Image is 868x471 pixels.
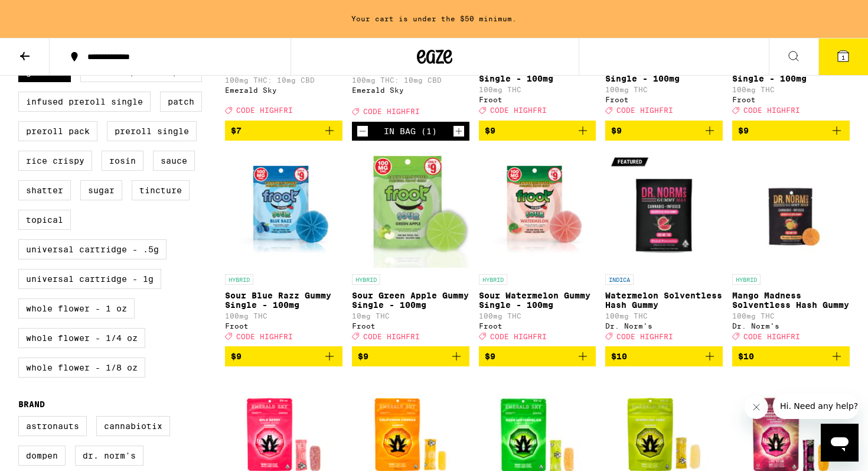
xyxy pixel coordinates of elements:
[18,269,161,289] label: Universal Cartridge - 1g
[479,121,596,141] button: Add to bag
[352,322,469,330] div: Froot
[225,86,342,94] div: Emerald Sky
[732,274,761,285] p: HYBRID
[18,151,92,171] label: Rice Crispy
[732,86,850,93] p: 100mg THC
[352,86,469,94] div: Emerald Sky
[18,239,167,259] label: Universal Cartridge - .5g
[479,150,596,346] a: Open page for Sour Watermelon Gummy Single - 100mg from Froot
[605,150,723,346] a: Open page for Watermelon Solventless Hash Gummy from Dr. Norm's
[18,399,45,409] legend: Brand
[605,346,723,366] button: Add to bag
[352,76,469,84] p: 100mg THC: 10mg CBD
[225,291,342,310] p: Sour Blue Razz Gummy Single - 100mg
[225,121,342,141] button: Add to bag
[18,180,71,200] label: Shatter
[605,322,723,330] div: Dr. Norm's
[738,352,754,361] span: $10
[18,416,87,436] label: Astronauts
[605,121,723,141] button: Add to bag
[352,312,469,320] p: 10mg THC
[605,150,723,268] img: Dr. Norm's - Watermelon Solventless Hash Gummy
[363,108,420,116] span: CODE HIGHFRI
[352,291,469,310] p: Sour Green Apple Gummy Single - 100mg
[479,322,596,330] div: Froot
[485,126,495,135] span: $9
[490,333,547,340] span: CODE HIGHFRI
[107,121,197,141] label: Preroll Single
[160,92,202,112] label: Patch
[18,446,66,466] label: Dompen
[225,150,342,346] a: Open page for Sour Blue Razz Gummy Single - 100mg from Froot
[225,150,342,268] img: Froot - Sour Blue Razz Gummy Single - 100mg
[225,312,342,320] p: 100mg THC
[225,76,342,84] p: 100mg THC: 10mg CBD
[363,333,420,340] span: CODE HIGHFRI
[479,86,596,93] p: 100mg THC
[616,107,673,115] span: CODE HIGHFRI
[236,333,293,340] span: CODE HIGHFRI
[732,121,850,141] button: Add to bag
[479,274,507,285] p: HYBRID
[732,346,850,366] button: Add to bag
[18,121,97,141] label: Preroll Pack
[732,291,850,310] p: Mango Madness Solventless Hash Gummy
[225,322,342,330] div: Froot
[490,107,547,115] span: CODE HIGHFRI
[616,333,673,340] span: CODE HIGHFRI
[453,125,465,137] button: Increment
[18,328,145,348] label: Whole Flower - 1/4 oz
[225,274,253,285] p: HYBRID
[732,322,850,330] div: Dr. Norm's
[732,150,850,346] a: Open page for Mango Madness Solventless Hash Gummy from Dr. Norm's
[773,393,859,419] iframe: Message from company
[743,107,800,115] span: CODE HIGHFRI
[384,126,437,136] div: In Bag (1)
[231,126,242,135] span: $7
[102,151,143,171] label: Rosin
[743,333,800,340] span: CODE HIGHFRI
[80,180,122,200] label: Sugar
[738,126,749,135] span: $9
[132,180,190,200] label: Tincture
[357,125,368,137] button: Decrement
[821,424,859,462] iframe: Button to launch messaging window
[352,274,380,285] p: HYBRID
[236,107,293,115] span: CODE HIGHFRI
[605,86,723,93] p: 100mg THC
[352,150,469,268] img: Froot - Sour Green Apple Gummy Single - 100mg
[605,274,634,285] p: INDICA
[818,38,868,75] button: 1
[153,151,195,171] label: Sauce
[358,352,368,361] span: $9
[352,150,469,346] a: Open page for Sour Green Apple Gummy Single - 100mg from Froot
[605,312,723,320] p: 100mg THC
[732,150,850,268] img: Dr. Norm's - Mango Madness Solventless Hash Gummy
[479,96,596,103] div: Froot
[231,352,242,361] span: $9
[479,291,596,310] p: Sour Watermelon Gummy Single - 100mg
[479,150,596,268] img: Froot - Sour Watermelon Gummy Single - 100mg
[18,92,151,112] label: Infused Preroll Single
[732,96,850,103] div: Froot
[611,352,627,361] span: $10
[96,416,170,436] label: Cannabiotix
[18,210,71,230] label: Topical
[352,346,469,366] button: Add to bag
[611,126,622,135] span: $9
[732,312,850,320] p: 100mg THC
[18,298,135,319] label: Whole Flower - 1 oz
[745,395,768,419] iframe: Close message
[841,54,845,61] span: 1
[18,358,145,378] label: Whole Flower - 1/8 oz
[75,446,143,466] label: Dr. Norm's
[605,96,723,103] div: Froot
[605,291,723,310] p: Watermelon Solventless Hash Gummy
[479,346,596,366] button: Add to bag
[479,312,596,320] p: 100mg THC
[485,352,495,361] span: $9
[225,346,342,366] button: Add to bag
